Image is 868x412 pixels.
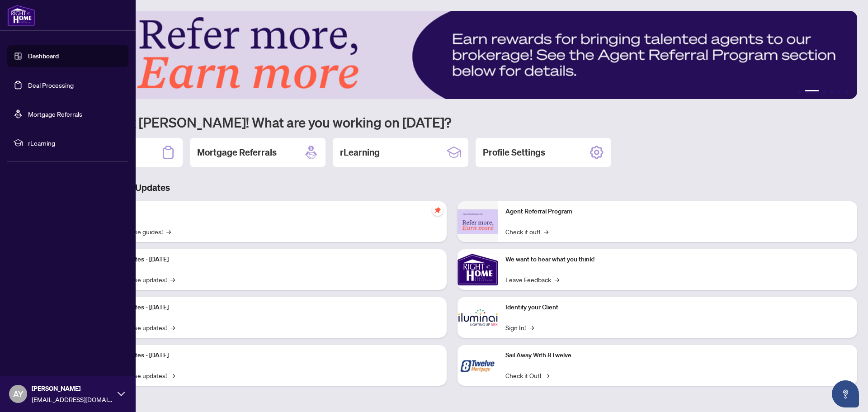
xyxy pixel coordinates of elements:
p: Platform Updates - [DATE] [95,303,439,313]
a: Deal Processing [28,81,74,89]
h2: Profile Settings [483,146,545,159]
button: 1 [797,90,801,94]
a: Leave Feedback→ [505,275,559,284]
span: → [170,275,175,284]
p: Identify your Client [505,303,850,313]
span: [EMAIL_ADDRESS][DOMAIN_NAME] [32,394,113,404]
a: Dashboard [28,52,59,60]
span: [PERSON_NAME] [32,384,113,393]
p: Agent Referral Program [505,207,850,217]
img: Identify your Client [458,297,498,338]
span: → [166,227,171,237]
span: AY [13,388,24,400]
span: → [544,227,548,237]
span: → [529,322,534,332]
button: 6 [844,90,848,94]
img: Sail Away With 8Twelve [458,345,498,386]
img: logo [7,5,35,26]
h1: Welcome back [PERSON_NAME]! What are you working on [DATE]? [47,114,857,131]
a: Sign In!→ [505,322,534,332]
h2: Mortgage Referrals [197,146,277,159]
img: We want to hear what you think! [458,249,498,290]
a: Check it Out!→ [505,370,549,380]
span: → [170,370,175,380]
p: Sail Away With 8Twelve [505,350,850,360]
span: → [545,370,549,380]
p: Self-Help [95,207,439,217]
img: Slide 1 [47,11,857,99]
h2: rLearning [340,146,380,159]
button: 3 [823,90,826,94]
span: → [170,322,175,332]
a: Check it out!→ [505,227,548,237]
button: 5 [837,90,841,94]
button: 4 [830,90,834,94]
p: Platform Updates - [DATE] [95,255,439,265]
span: pushpin [432,205,443,216]
button: Open asap [832,380,859,407]
button: 2 [805,90,819,94]
img: Agent Referral Program [458,209,498,234]
span: → [555,275,559,284]
span: rLearning [28,138,122,148]
p: We want to hear what you think! [505,255,850,265]
h3: Brokerage & Industry Updates [47,181,857,194]
a: Mortgage Referrals [28,110,82,118]
p: Platform Updates - [DATE] [95,350,439,360]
